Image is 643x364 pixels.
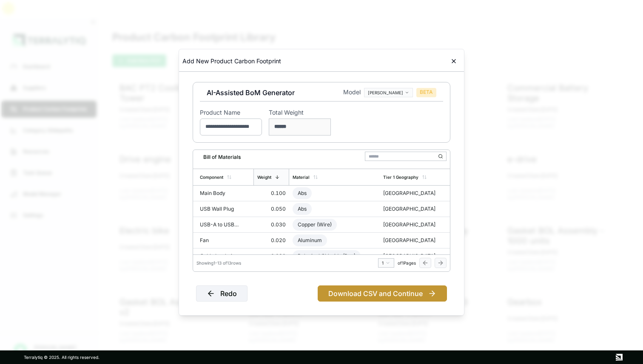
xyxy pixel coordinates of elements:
[257,237,286,244] div: 0.020
[293,219,337,231] div: Copper (Wire)
[293,175,310,180] div: Material
[343,88,361,97] label: Model
[200,206,241,212] div: USB Wall Plug
[380,186,450,201] td: [GEOGRAPHIC_DATA]
[382,260,390,265] div: 1
[293,203,312,215] div: Abs
[293,187,312,199] div: Abs
[207,87,295,98] h3: AI-Assisted BoM Generator
[196,285,248,302] button: Redo
[200,253,241,260] div: Cable Insulation
[380,233,450,248] td: [GEOGRAPHIC_DATA]
[196,150,241,161] div: Bill of Materials
[378,258,394,268] button: 1
[257,190,286,197] div: 0.100
[257,206,286,212] div: 0.050
[200,237,241,244] div: Fan
[380,201,450,217] td: [GEOGRAPHIC_DATA]
[368,90,403,95] span: [PERSON_NAME]
[398,260,416,265] span: of 1 Pages
[182,57,281,65] h2: Add New Product Carbon Footprint
[293,234,327,246] div: Aluminum
[257,221,286,228] div: 0.030
[257,175,271,180] div: Weight
[318,285,447,302] button: Download CSV and Continue
[269,108,331,119] label: Total Weight
[416,88,436,97] span: BETA
[257,253,286,260] div: 0.020
[383,175,418,180] div: Tier 1 Geography
[200,221,241,228] div: USB-A to USB-C Cable
[196,260,241,265] div: Showing 1 - 13 of 13 rows
[380,217,450,233] td: [GEOGRAPHIC_DATA]
[200,108,262,117] label: Product Name
[200,190,241,197] div: Main Body
[380,248,450,264] td: [GEOGRAPHIC_DATA]
[200,175,223,180] div: Component
[293,250,361,262] div: Polyvinyl Chloride (Pvc)
[364,88,413,97] button: [PERSON_NAME]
